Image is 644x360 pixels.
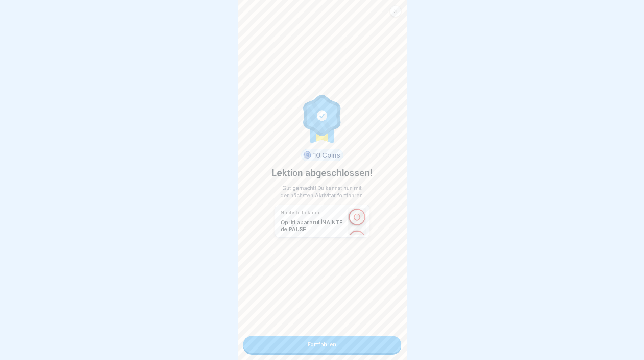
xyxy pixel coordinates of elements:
div: 10 Coins [301,149,343,161]
p: Nächste Lektion [281,210,344,216]
p: Lektion abgeschlossen! [272,167,373,179]
img: coin.svg [302,150,312,160]
img: completion.svg [300,93,345,144]
a: Fortfahren [243,336,401,353]
p: Opriți aparatul ÎNAINTE de PAUSE [281,219,344,233]
p: Gut gemacht! Du kannst nun mit der nächsten Aktivität fortfahren. [278,184,366,199]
